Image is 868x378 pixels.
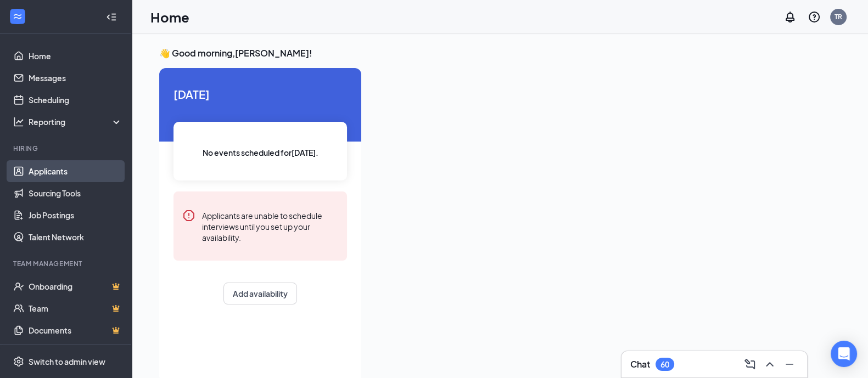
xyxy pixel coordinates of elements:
a: DocumentsCrown [29,319,122,341]
div: TR [835,12,842,21]
div: 60 [660,360,669,369]
svg: WorkstreamLogo [12,11,23,22]
button: Add availability [223,283,297,304]
a: Applicants [29,160,122,182]
div: Applicants are unable to schedule interviews until you set up your availability. [202,209,338,243]
button: ComposeMessage [741,356,759,373]
div: Team Management [13,259,120,268]
svg: ChevronUp [763,358,776,371]
a: SurveysCrown [29,341,122,363]
svg: Analysis [13,116,24,127]
div: Open Intercom Messenger [831,341,857,367]
a: Talent Network [29,226,122,248]
a: Home [29,45,122,67]
svg: QuestionInfo [808,10,821,24]
svg: Settings [13,356,24,367]
a: TeamCrown [29,297,122,319]
svg: Notifications [783,10,797,24]
a: Scheduling [29,89,122,111]
svg: ComposeMessage [743,358,757,371]
a: OnboardingCrown [29,275,122,297]
h1: Home [150,8,189,26]
span: [DATE] [173,86,347,103]
svg: Error [182,209,195,222]
button: ChevronUp [761,356,779,373]
a: Job Postings [29,204,122,226]
h3: 👋 Good morning, [PERSON_NAME] ! [159,47,841,59]
a: Messages [29,67,122,89]
button: Minimize [781,356,798,373]
svg: Minimize [783,358,796,371]
div: Reporting [29,116,123,127]
h3: Chat [630,358,650,370]
div: Hiring [13,144,120,153]
a: Sourcing Tools [29,182,122,204]
svg: Collapse [106,12,117,22]
span: No events scheduled for [DATE] . [203,146,318,159]
div: Switch to admin view [29,356,105,367]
